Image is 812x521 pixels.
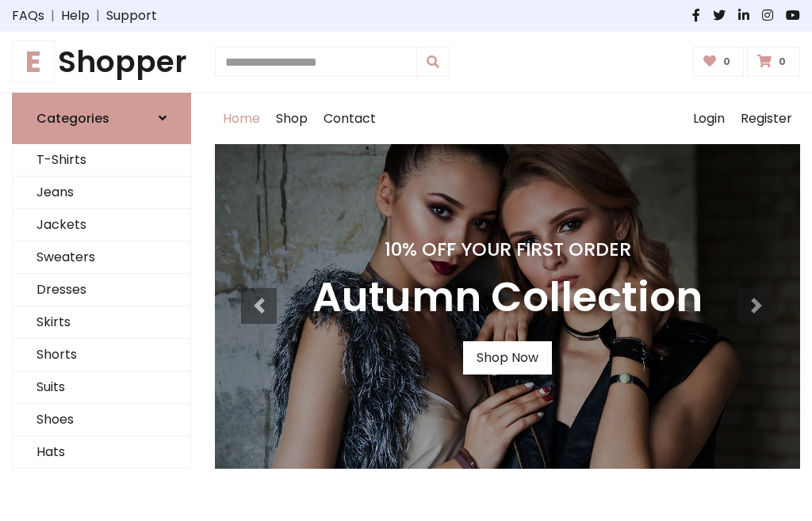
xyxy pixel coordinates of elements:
a: Sweaters [13,241,190,274]
a: Categories [12,93,191,144]
a: Help [61,6,90,25]
a: Suits [13,371,190,404]
a: Dresses [13,274,190,306]
a: 0 [693,47,745,77]
a: Jeans [13,177,190,209]
a: EShopper [12,44,191,80]
h6: Categories [36,111,109,126]
a: Shop [268,93,316,144]
span: 0 [719,55,734,69]
h3: Autumn Collection [312,273,703,322]
a: Jackets [13,209,190,241]
a: Shoes [13,404,190,436]
a: Contact [316,93,384,144]
span: 0 [775,55,790,69]
a: Shop Now [463,341,552,375]
a: Shorts [13,339,190,371]
h4: 10% Off Your First Order [312,238,703,260]
a: Skirts [13,306,190,339]
a: T-Shirts [13,144,190,177]
a: Support [106,6,157,25]
a: Hats [13,436,190,469]
span: | [90,6,106,25]
a: 0 [747,47,800,77]
a: Home [215,93,268,144]
span: E [12,40,55,83]
span: | [44,6,61,25]
a: FAQs [12,6,44,25]
a: Login [685,93,733,144]
a: Register [733,93,800,144]
h1: Shopper [12,44,191,80]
